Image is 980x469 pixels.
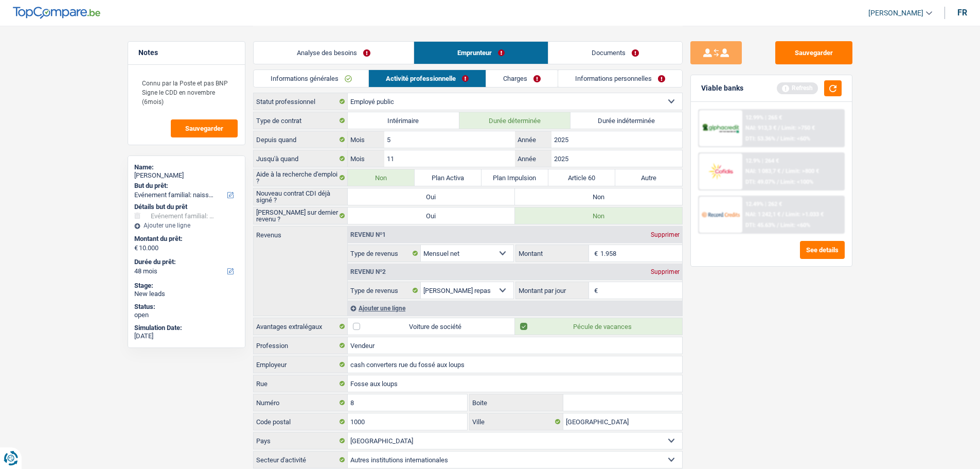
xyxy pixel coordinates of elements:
label: Nouveau contrat CDI déjà signé ? [254,188,348,205]
label: Depuis quand [254,131,348,148]
label: Type de contrat [254,112,348,129]
span: NAI: 913,3 € [745,125,776,131]
label: Pays [254,432,348,449]
img: Record Credits [702,205,740,224]
label: Numéro [254,394,348,411]
img: Cofidis [702,162,740,181]
span: Limit: >800 € [786,168,819,175]
label: Employeur [254,356,348,373]
div: Ajouter une ligne [348,301,682,316]
label: Oui [348,188,515,205]
label: Montant [516,245,589,262]
span: / [777,222,779,229]
label: Statut professionnel [254,93,348,110]
h5: Notes [138,48,235,57]
div: Supprimer [648,232,682,238]
span: / [777,179,779,185]
div: New leads [134,290,239,298]
label: But du prêt: [134,182,237,190]
a: Analyse des besoins [254,42,414,64]
label: Pécule de vacances [515,318,682,335]
label: Plan Activa [415,169,482,186]
a: Charges [486,70,558,87]
span: € [134,244,138,252]
a: Emprunteur [414,42,548,64]
span: NAI: 1 083,7 € [745,168,780,175]
a: [PERSON_NAME] [860,5,932,22]
span: DTI: 49.07% [745,179,775,185]
button: See details [800,241,845,259]
label: Oui [348,207,515,224]
input: MM [384,131,514,148]
div: 12.49% | 262 € [745,201,782,207]
a: Activité professionnelle [369,70,486,87]
div: fr [957,8,967,18]
label: Boite [470,394,563,411]
a: Documents [548,42,682,64]
label: Année [515,131,551,148]
div: Viable banks [701,84,743,93]
div: Stage: [134,282,239,290]
label: Non [515,188,682,205]
span: / [777,135,779,142]
div: Revenu nº2 [348,269,388,275]
a: Informations personnelles [558,70,682,87]
label: Intérimaire [348,112,459,129]
label: Jusqu'à quand [254,150,348,167]
label: Rue [254,375,348,392]
label: Code postal [254,413,348,430]
label: Type de revenus [348,282,421,299]
div: Supprimer [648,269,682,275]
label: Année [515,150,551,167]
div: Ajouter une ligne [134,222,239,229]
label: Type de revenus [348,245,421,262]
span: DTI: 53.36% [745,135,775,142]
button: Sauvegarder [775,41,852,64]
span: Limit: >1.033 € [786,211,824,218]
span: € [589,282,600,299]
div: [DATE] [134,332,239,340]
label: [PERSON_NAME] sur dernier revenu ? [254,207,348,224]
label: Mois [348,131,384,148]
label: Montant par jour [516,282,589,299]
div: Status: [134,303,239,311]
div: Revenu nº1 [348,232,388,238]
div: 12.99% | 265 € [745,114,782,121]
span: Limit: <60% [780,222,810,229]
label: Non [515,207,682,224]
span: / [782,168,784,175]
span: Sauvegarder [185,125,223,132]
label: Ville [470,413,563,430]
input: AAAA [551,131,682,148]
label: Durée du prêt: [134,258,237,266]
span: [PERSON_NAME] [868,9,923,18]
label: Durée déterminée [459,112,571,129]
label: Montant du prêt: [134,235,237,243]
span: Limit: <60% [780,135,810,142]
span: NAI: 1 242,1 € [745,211,780,218]
label: Secteur d'activité [254,451,348,468]
div: 12.9% | 264 € [745,158,779,164]
label: Avantages extralégaux [254,318,348,335]
span: € [589,245,600,262]
div: Name: [134,163,239,171]
span: / [778,125,780,131]
input: AAAA [551,150,682,167]
label: Autre [615,169,682,186]
label: Revenus [254,227,347,238]
span: DTI: 45.63% [745,222,775,229]
div: open [134,311,239,319]
div: Détails but du prêt [134,203,239,211]
label: Plan Impulsion [482,169,548,186]
span: Limit: >750 € [781,125,815,131]
div: [PERSON_NAME] [134,171,239,180]
label: Non [348,169,415,186]
a: Informations générales [254,70,369,87]
label: Voiture de société [348,318,515,335]
div: Refresh [777,82,818,94]
label: Aide à la recherche d'emploi ? [254,169,348,186]
label: Mois [348,150,384,167]
div: Simulation Date: [134,324,239,332]
img: AlphaCredit [702,123,740,134]
label: Durée indéterminée [571,112,682,129]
